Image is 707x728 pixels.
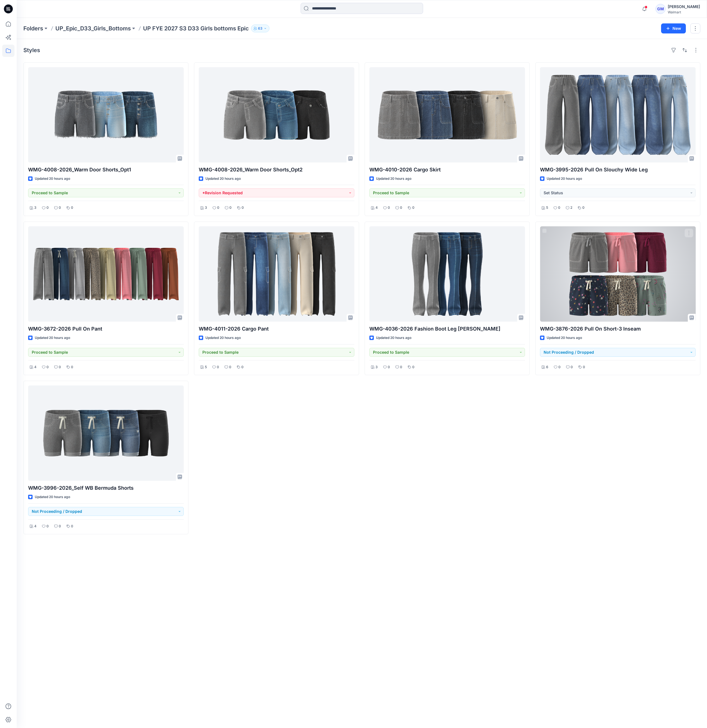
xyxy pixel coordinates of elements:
p: 0 [571,364,573,370]
a: WMG-3996-2026_Self WB Bermuda Shorts [28,385,184,481]
p: 63 [258,25,262,31]
p: Updated 20 hours ago [376,176,411,182]
p: Updated 20 hours ago [205,176,241,182]
p: 0 [71,205,73,211]
p: 0 [46,205,49,211]
p: 0 [582,205,585,211]
a: Folders [23,25,43,32]
p: 3 [375,364,378,370]
p: 3 [205,205,207,211]
button: New [661,23,686,33]
p: Updated 20 hours ago [205,335,241,341]
p: Updated 20 hours ago [35,176,70,182]
a: UP_Epic_D33_Girls_Bottoms [55,25,131,32]
a: WMG-3995-2026 Pull On Slouchy Wide Leg [540,67,696,162]
p: Updated 20 hours ago [376,335,411,341]
p: WMG-3995-2026 Pull On Slouchy Wide Leg [540,166,696,174]
p: 0 [241,364,244,370]
p: 4 [34,364,36,370]
p: 0 [71,364,73,370]
p: 4 [375,205,378,211]
p: 0 [59,523,61,529]
p: 6 [546,364,548,370]
p: 0 [388,205,390,211]
p: 0 [46,364,49,370]
p: WMG-4008-2026_Warm Door Shorts_Opt2 [199,166,354,174]
p: WMG-4036-2026 Fashion Boot Leg [PERSON_NAME] [369,325,525,333]
p: Updated 20 hours ago [547,176,582,182]
p: WMG-4010-2026 Cargo Skirt [369,166,525,174]
p: 0 [217,205,219,211]
p: 5 [546,205,548,211]
div: Walmart [668,10,700,14]
p: 0 [558,364,561,370]
div: [PERSON_NAME] [668,3,700,10]
p: 0 [412,205,414,211]
a: WMG-4008-2026_Warm Door Shorts_Opt2 [199,67,354,162]
p: 0 [59,205,61,211]
p: Updated 20 hours ago [547,335,582,341]
p: WMG-3672-2026 Pull On Pant [28,325,184,333]
p: 0 [400,364,402,370]
p: 0 [59,364,61,370]
p: 0 [229,205,232,211]
p: 0 [46,523,49,529]
p: WMG-3876-2026 Pull On Short-3 Inseam [540,325,696,333]
p: WMG-4011-2026 Cargo Pant [199,325,354,333]
div: GM [656,4,666,14]
p: 2 [570,205,572,211]
a: WMG-4008-2026_Warm Door Shorts_Opt1 [28,67,184,162]
p: Updated 20 hours ago [35,494,70,500]
p: 3 [34,205,36,211]
p: 0 [217,364,219,370]
p: 0 [71,523,73,529]
p: 0 [242,205,244,211]
button: 63 [251,25,269,32]
a: WMG-4011-2026 Cargo Pant [199,226,354,322]
a: WMG-4036-2026 Fashion Boot Leg Jean [369,226,525,322]
a: WMG-3876-2026 Pull On Short-3 Inseam [540,226,696,322]
h4: Styles [23,47,40,54]
p: WMG-4008-2026_Warm Door Shorts_Opt1 [28,166,184,174]
p: UP FYE 2027 S3 D33 Girls bottoms Epic [143,25,249,32]
p: Updated 20 hours ago [35,335,70,341]
p: 0 [583,364,585,370]
p: 5 [205,364,207,370]
p: 0 [388,364,390,370]
p: 0 [229,364,231,370]
p: 0 [558,205,560,211]
a: WMG-4010-2026 Cargo Skirt [369,67,525,162]
p: 0 [400,205,402,211]
p: 0 [412,364,414,370]
p: WMG-3996-2026_Self WB Bermuda Shorts [28,484,184,492]
a: WMG-3672-2026 Pull On Pant [28,226,184,322]
p: 4 [34,523,36,529]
